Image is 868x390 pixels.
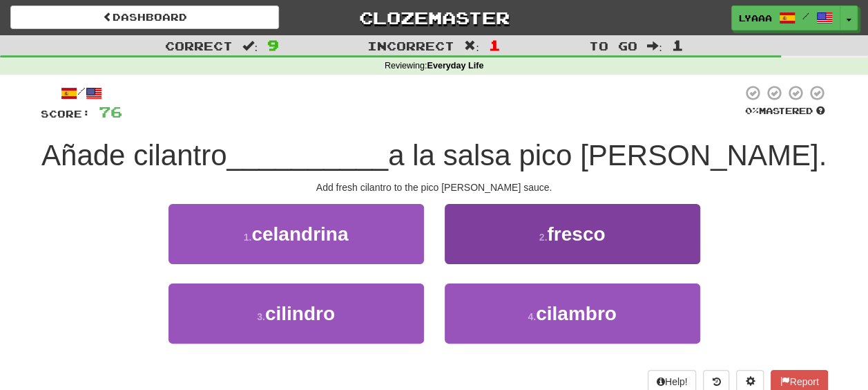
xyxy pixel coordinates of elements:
[589,39,637,53] span: To go
[739,12,772,24] span: lyaaa
[445,204,700,264] button: 2.fresco
[427,61,483,71] strong: Everyday Life
[528,311,536,322] small: 4 .
[745,105,759,116] span: 0 %
[165,39,233,53] span: Correct
[168,284,424,344] button: 3.cilindro
[672,37,684,53] span: 1
[41,180,828,194] div: Add fresh cilantro to the pico [PERSON_NAME] sauce.
[251,223,348,245] span: celandrina
[265,303,335,324] span: cilindro
[464,40,479,52] span: :
[539,232,548,243] small: 2 .
[445,284,700,344] button: 4.cilambro
[802,11,809,21] span: /
[300,6,568,30] a: Clozemaster
[536,303,617,324] span: cilambro
[242,40,258,52] span: :
[731,6,840,30] a: lyaaa /
[257,311,265,322] small: 3 .
[489,37,501,53] span: 1
[367,39,454,53] span: Incorrect
[267,37,279,53] span: 9
[168,204,424,264] button: 1.celandrina
[388,139,827,171] span: a la salsa pico [PERSON_NAME].
[647,40,662,52] span: :
[227,139,389,171] span: __________
[10,6,279,29] a: Dashboard
[41,84,122,102] div: /
[99,103,122,120] span: 76
[742,105,828,118] div: Mastered
[547,223,605,245] span: fresco
[244,232,252,243] small: 1 .
[41,139,227,171] span: Añade cilantro
[41,108,90,120] span: Score:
